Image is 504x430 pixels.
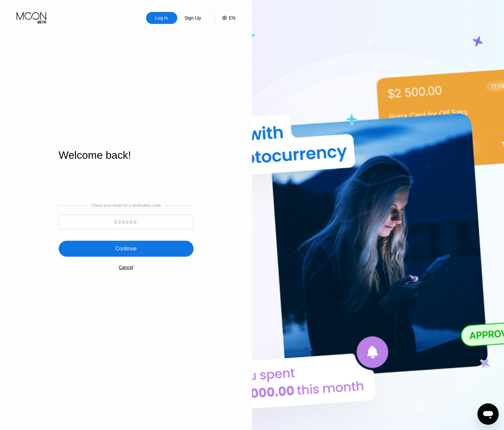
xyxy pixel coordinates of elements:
div: Cancel [119,265,133,270]
div: Continue [115,245,136,252]
div: Sign Up [177,12,209,24]
div: Log In [154,15,169,21]
div: Welcome back! [59,149,194,161]
div: EN [215,12,235,24]
div: Check your email for a verification code [91,203,161,208]
div: Log In [146,12,177,24]
div: EN [229,15,235,21]
input: 000000 [59,215,194,229]
div: Continue [59,241,194,257]
div: Sign Up [184,15,202,21]
iframe: Button to launch messaging window [477,403,499,425]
